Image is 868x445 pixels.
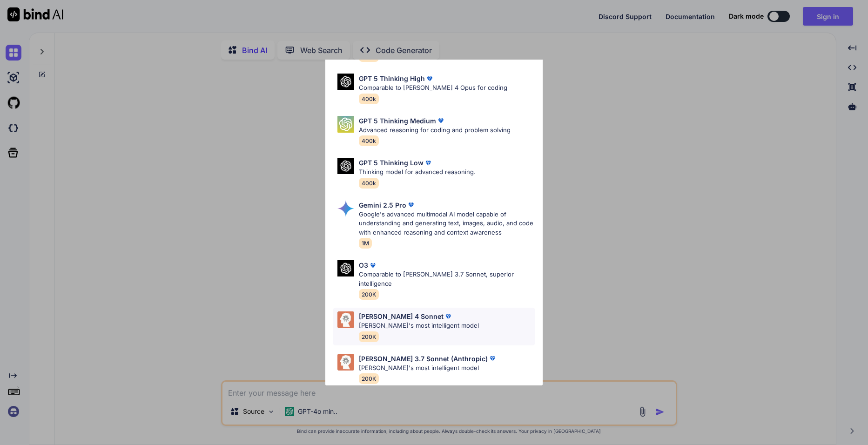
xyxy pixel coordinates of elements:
p: [PERSON_NAME]'s most intelligent model [359,364,497,373]
img: Pick Models [337,116,354,133]
p: Advanced reasoning for coding and problem solving [359,126,511,135]
img: Pick Models [337,74,354,90]
img: premium [406,200,416,209]
img: Pick Models [337,200,354,217]
img: premium [444,312,453,321]
p: Google's advanced multimodal AI model capable of understanding and generating text, images, audio... [359,210,535,237]
img: premium [424,158,433,168]
span: 400k [359,178,379,189]
img: premium [488,354,497,363]
p: Comparable to [PERSON_NAME] 4 Opus for coding [359,83,507,93]
span: 1M [359,238,372,249]
p: [PERSON_NAME] 4 Sonnet [359,311,444,321]
p: [PERSON_NAME]'s most intelligent model [359,321,479,330]
p: Gemini 2.5 Pro [359,200,406,210]
img: premium [425,74,434,83]
p: GPT 5 Thinking High [359,74,425,83]
p: [PERSON_NAME] 3.7 Sonnet (Anthropic) [359,354,488,364]
span: 200K [359,373,379,384]
span: 400k [359,135,379,146]
img: Pick Models [337,158,354,174]
span: 400k [359,94,379,104]
p: GPT 5 Thinking Low [359,158,424,168]
p: GPT 5 Thinking Medium [359,116,436,126]
img: Pick Models [337,354,354,371]
img: Pick Models [337,260,354,276]
img: premium [436,116,445,125]
p: Thinking model for advanced reasoning. [359,168,476,177]
span: 200K [359,289,379,300]
img: Pick Models [337,311,354,328]
img: premium [368,261,377,270]
span: 200K [359,331,379,342]
p: O3 [359,260,368,270]
p: Comparable to [PERSON_NAME] 3.7 Sonnet, superior intelligence [359,270,535,288]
